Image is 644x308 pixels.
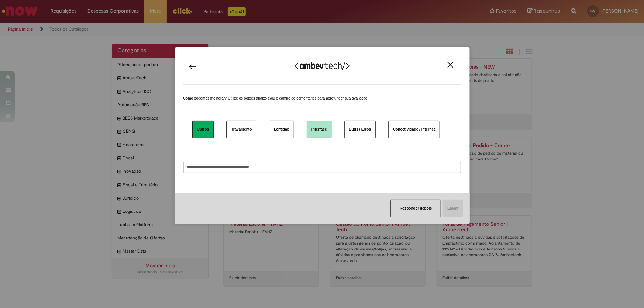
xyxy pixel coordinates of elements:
[192,121,214,138] button: Outros
[445,62,455,68] button: Close
[189,63,196,70] img: Back
[388,121,440,138] button: Conectividade / Internet
[390,200,441,217] button: Responder depois
[448,62,453,68] img: Close
[307,121,332,138] button: Interface
[269,121,294,138] button: Lentidão
[183,96,369,101] label: Como podemos melhorar? Utilize os botões abaixo e/ou o campo de comentários para aprofundar sua a...
[226,121,256,138] button: Travamento
[344,121,376,138] button: Bugs / Erros
[295,61,350,70] img: Logo Ambevtech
